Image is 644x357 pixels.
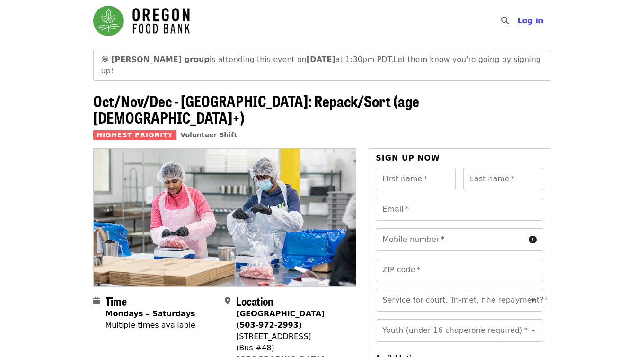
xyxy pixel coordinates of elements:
[106,293,127,309] span: Time
[510,11,551,30] button: Log in
[527,324,540,337] button: Open
[93,296,100,305] i: calendar icon
[529,235,537,244] i: circle-info icon
[307,55,335,64] strong: [DATE]
[514,9,522,32] input: Search
[94,149,356,286] img: Oct/Nov/Dec - Beaverton: Repack/Sort (age 10+) organized by Oregon Food Bank
[517,16,543,25] span: Log in
[236,331,349,342] div: [STREET_ADDRESS]
[376,198,543,221] input: Email
[376,228,525,251] input: Mobile number
[501,16,509,25] i: search icon
[236,293,273,309] span: Location
[225,296,230,305] i: map-marker-alt icon
[463,168,543,190] input: Last name
[180,131,237,139] a: Volunteer Shift
[101,55,109,64] span: grinning face emoji
[376,153,440,162] span: Sign up now
[93,89,419,128] span: Oct/Nov/Dec - [GEOGRAPHIC_DATA]: Repack/Sort (age [DEMOGRAPHIC_DATA]+)
[376,259,543,281] input: ZIP code
[236,309,325,330] strong: [GEOGRAPHIC_DATA] (503-972-2993)
[111,55,393,64] span: is attending this event on at 1:30pm PDT.
[376,168,456,190] input: First name
[527,294,540,307] button: Open
[236,342,349,354] div: (Bus #48)
[106,309,195,318] strong: Mondays – Saturdays
[93,6,190,36] img: Oregon Food Bank - Home
[106,320,195,331] div: Multiple times available
[111,55,210,64] strong: [PERSON_NAME] group
[93,130,177,140] span: Highest Priority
